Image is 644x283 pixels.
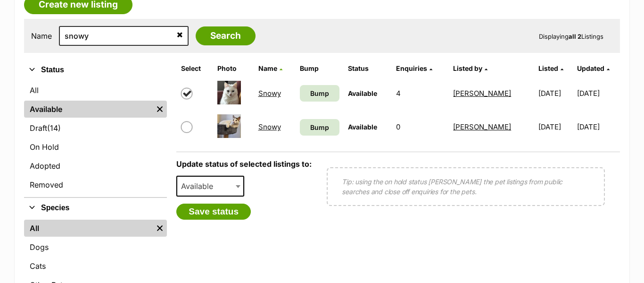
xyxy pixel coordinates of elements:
[538,64,563,72] a: Listed
[24,220,153,237] a: All
[177,61,212,76] th: Select
[310,88,329,98] span: Bump
[577,77,619,110] td: [DATE]
[258,64,282,72] a: Name
[296,61,343,76] th: Bump
[539,33,603,40] span: Displaying Listings
[214,61,254,76] th: Photo
[300,85,339,102] a: Bump
[176,176,244,197] span: Available
[392,77,448,110] td: 4
[577,64,604,72] span: Updated
[24,82,167,99] a: All
[535,77,577,110] td: [DATE]
[258,122,281,131] a: Snowy
[538,64,558,72] span: Listed
[24,64,167,76] button: Status
[300,119,339,136] a: Bump
[258,64,277,72] span: Name
[24,101,153,118] a: Available
[577,111,619,143] td: [DATE]
[577,64,610,72] a: Updated
[24,257,167,274] a: Cats
[31,32,52,40] label: Name
[453,64,487,72] a: Listed by
[217,114,241,138] img: Snowy
[24,120,167,137] a: Draft
[258,89,281,98] a: Snowy
[177,180,223,193] span: Available
[453,122,511,131] a: [PERSON_NAME]
[342,177,590,197] p: Tip: using the on hold status [PERSON_NAME] the pet listings from public searches and close off e...
[396,64,427,72] span: translation missing: en.admin.listings.index.attributes.enquiries
[392,111,448,143] td: 0
[24,157,167,174] a: Adopted
[24,80,167,197] div: Status
[310,122,329,132] span: Bump
[24,239,167,256] a: Dogs
[196,26,256,45] input: Search
[47,122,61,134] span: (14)
[396,64,432,72] a: Enquiries
[344,61,391,76] th: Status
[348,123,377,131] span: Available
[453,89,511,98] a: [PERSON_NAME]
[24,138,167,155] a: On Hold
[453,64,482,72] span: Listed by
[24,176,167,193] a: Removed
[153,101,167,118] a: Remove filter
[153,220,167,237] a: Remove filter
[348,89,377,97] span: Available
[176,159,312,169] label: Update status of selected listings to:
[176,204,251,220] button: Save status
[24,202,167,214] button: Species
[569,33,581,40] strong: all 2
[535,111,577,143] td: [DATE]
